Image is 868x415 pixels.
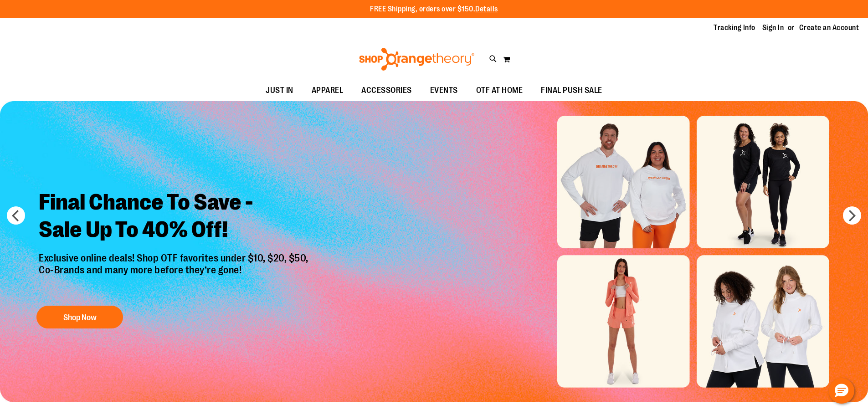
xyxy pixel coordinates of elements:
span: FINAL PUSH SALE [541,80,602,101]
a: Final Chance To Save -Sale Up To 40% Off! Exclusive online deals! Shop OTF favorites under $10, $... [32,182,318,333]
span: ACCESSORIES [361,80,412,101]
button: Hello, have a question? Let’s chat. [829,378,854,404]
a: APPAREL [303,80,353,101]
a: EVENTS [421,80,467,101]
span: APPAREL [312,80,344,101]
p: Exclusive online deals! Shop OTF favorites under $10, $20, $50, Co-Brands and many more before th... [32,252,318,297]
a: OTF AT HOME [467,80,532,101]
button: Shop Now [36,306,123,328]
a: FINAL PUSH SALE [532,80,611,101]
button: next [843,206,861,225]
a: Details [475,5,498,13]
p: FREE Shipping, orders over $150. [370,4,498,15]
a: Sign In [762,23,784,33]
a: ACCESSORIES [352,80,421,101]
img: Shop Orangetheory [358,48,476,71]
button: prev [7,206,25,225]
span: JUST IN [266,80,293,101]
a: Create an Account [799,23,859,33]
a: Tracking Info [714,23,755,33]
span: EVENTS [430,80,458,101]
span: OTF AT HOME [476,80,523,101]
a: JUST IN [257,80,303,101]
h2: Final Chance To Save - Sale Up To 40% Off! [32,182,318,252]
